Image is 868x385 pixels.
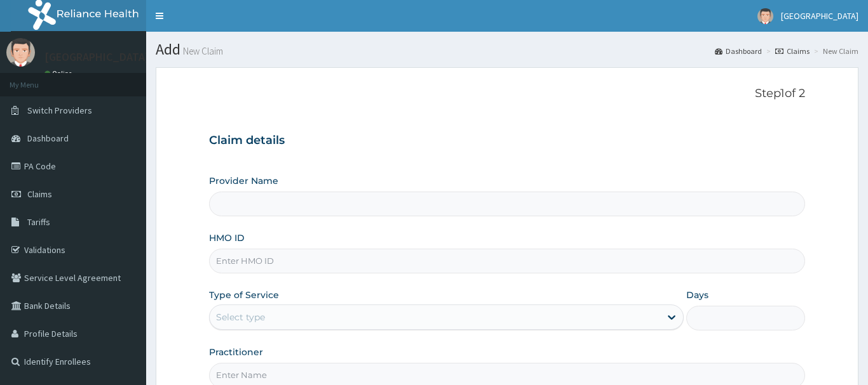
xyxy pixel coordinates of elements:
[686,289,709,301] label: Days
[715,46,762,56] a: Dashboard
[27,105,92,116] span: Switch Providers
[757,8,773,24] img: User Image
[27,188,52,200] span: Claims
[209,289,279,301] label: Type of Service
[44,69,75,78] a: Online
[209,87,805,101] p: Step 1 of 2
[209,249,805,273] input: Enter HMO ID
[44,51,149,63] p: [GEOGRAPHIC_DATA]
[216,311,265,323] div: Select type
[6,38,35,67] img: User Image
[775,46,810,56] a: Claims
[811,46,858,56] li: New Claim
[209,232,245,244] label: HMO ID
[209,346,263,358] label: Practitioner
[27,133,69,144] span: Dashboard
[781,10,858,22] span: [GEOGRAPHIC_DATA]
[180,46,223,56] small: New Claim
[209,134,805,148] h3: Claim details
[156,41,858,58] h1: Add
[27,216,50,228] span: Tariffs
[209,174,278,187] label: Provider Name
